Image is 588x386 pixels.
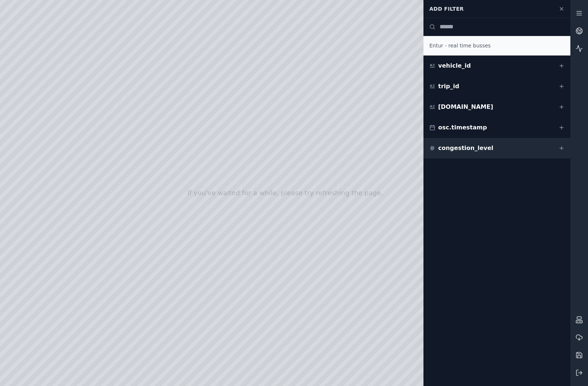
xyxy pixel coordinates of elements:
[425,2,554,16] div: Add Filter
[429,103,493,111] div: [DOMAIN_NAME]
[429,82,459,91] div: trip_id
[429,144,493,153] div: congestion_level
[423,36,570,56] div: Entur - real time busses
[429,61,471,70] div: vehicle_id
[429,123,487,132] div: osc.timestamp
